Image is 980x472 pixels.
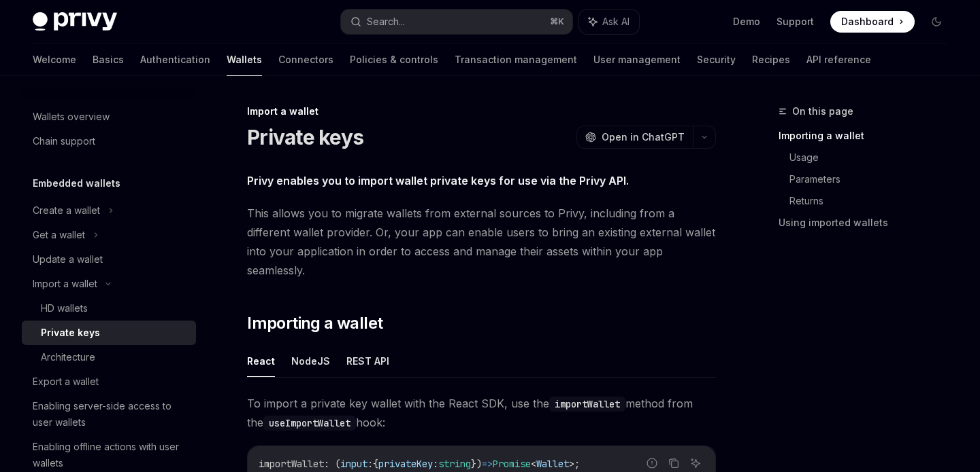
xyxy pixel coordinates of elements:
[22,321,196,345] a: Private keys
[367,458,373,470] span: :
[41,349,95,365] div: Architecture
[33,227,85,243] div: Get a wallet
[697,43,736,76] a: Security
[789,190,958,212] a: Returns
[438,458,471,470] span: string
[33,276,97,292] div: Import a wallet
[536,458,569,470] span: Wallet
[227,43,262,76] a: Wallets
[340,458,367,470] span: input
[22,296,196,321] a: HD wallets
[41,300,88,316] div: HD wallets
[247,394,716,432] span: To import a private key wallet with the React SDK, use the method from the hook:
[291,345,330,377] button: NodeJS
[792,103,853,120] span: On this page
[471,458,482,470] span: })
[350,43,438,76] a: Policies & controls
[643,454,661,472] button: Report incorrect code
[841,15,894,29] span: Dashboard
[33,175,120,192] h5: Embedded wallets
[789,168,958,190] a: Parameters
[346,345,389,377] button: REST API
[777,15,814,29] a: Support
[247,204,716,280] span: This allows you to migrate wallets from external sources to Privy, including from a different wal...
[93,43,124,76] a: Basics
[22,105,196,129] a: Wallets overview
[22,345,196,369] a: Architecture
[789,147,958,168] a: Usage
[247,345,275,377] button: React
[33,109,110,125] div: Wallets overview
[549,397,625,412] code: importWallet
[247,174,629,187] strong: Privy enables you to import wallet private keys for use via the Privy API.
[550,16,564,27] span: ⌘ K
[455,43,577,76] a: Transaction management
[22,129,196,153] a: Chain support
[33,43,76,76] a: Welcome
[22,369,196,394] a: Export a wallet
[33,439,188,471] div: Enabling offline actions with user wallets
[779,125,958,147] a: Importing a wallet
[569,458,574,470] span: >
[140,43,210,76] a: Authentication
[22,247,196,272] a: Update a wallet
[531,458,536,470] span: <
[687,454,704,472] button: Ask AI
[752,43,790,76] a: Recipes
[593,43,681,76] a: User management
[33,398,188,431] div: Enabling server-side access to user wallets
[779,212,958,234] a: Using imported wallets
[926,11,947,33] button: Toggle dark mode
[247,125,363,149] h1: Private keys
[247,105,716,118] div: Import a wallet
[22,394,196,435] a: Enabling server-side access to user wallets
[733,15,760,29] a: Demo
[324,458,340,470] span: : (
[247,312,382,334] span: Importing a wallet
[579,10,639,34] button: Ask AI
[576,126,693,149] button: Open in ChatGPT
[41,325,100,341] div: Private keys
[367,14,405,30] div: Search...
[278,43,333,76] a: Connectors
[263,416,356,431] code: useImportWallet
[574,458,580,470] span: ;
[482,458,493,470] span: =>
[33,133,95,149] div: Chain support
[373,458,378,470] span: {
[602,15,630,29] span: Ask AI
[665,454,683,472] button: Copy the contents from the code block
[830,11,915,33] a: Dashboard
[378,458,433,470] span: privateKey
[493,458,531,470] span: Promise
[602,130,685,144] span: Open in ChatGPT
[33,12,117,31] img: dark logo
[259,458,324,470] span: importWallet
[33,251,103,268] div: Update a wallet
[433,458,438,470] span: :
[33,374,99,390] div: Export a wallet
[33,202,100,219] div: Create a wallet
[341,10,572,34] button: Search...⌘K
[806,43,871,76] a: API reference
